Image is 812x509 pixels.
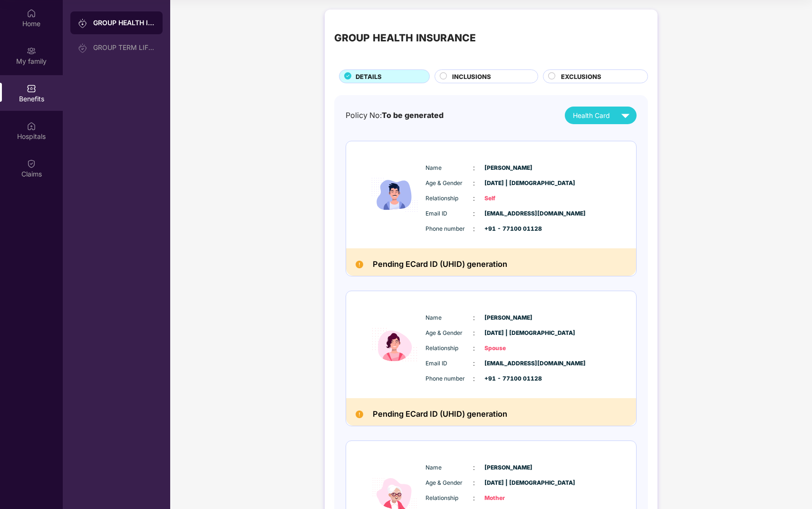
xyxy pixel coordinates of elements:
[484,344,532,353] span: Spouse
[27,9,36,18] img: svg+xml;base64,PHN2ZyBpZD0iSG9tZSIgeG1sbnM9Imh0dHA6Ly93d3cudzMub3JnLzIwMDAvc3ZnIiB3aWR0aD0iMjAiIG...
[484,225,532,234] span: +91 - 77100 01128
[473,224,475,234] span: :
[373,258,507,271] h2: Pending ECard ID (UHID) generation
[425,179,473,188] span: Age & Gender
[27,84,36,93] img: svg+xml;base64,PHN2ZyBpZD0iQmVuZWZpdHMiIHhtbG5zPSJodHRwOi8vd3d3LnczLm9yZy8yMDAwL3N2ZyIgd2lkdGg9Ij...
[366,301,423,389] img: icon
[484,359,532,368] span: [EMAIL_ADDRESS][DOMAIN_NAME]
[565,107,637,124] button: Health Card
[373,408,507,421] h2: Pending ECard ID (UHID) generation
[473,328,475,338] span: :
[425,359,473,368] span: Email ID
[425,225,473,234] span: Phone number
[452,72,491,81] span: INCLUSIONS
[484,179,532,188] span: [DATE] | [DEMOGRAPHIC_DATA]
[484,463,532,472] span: [PERSON_NAME]
[425,463,473,472] span: Name
[366,151,423,239] img: icon
[473,163,475,173] span: :
[27,121,36,131] img: svg+xml;base64,PHN2ZyBpZD0iSG9zcGl0YWxzIiB4bWxucz0iaHR0cDovL3d3dy53My5vcmcvMjAwMC9zdmciIHdpZHRoPS...
[425,329,473,338] span: Age & Gender
[93,44,155,51] div: GROUP TERM LIFE INSURANCE
[473,462,475,473] span: :
[473,178,475,188] span: :
[425,374,473,383] span: Phone number
[484,194,532,203] span: Self
[346,109,444,121] div: Policy No:
[484,209,532,218] span: [EMAIL_ADDRESS][DOMAIN_NAME]
[356,72,382,81] span: DETAILS
[484,164,532,173] span: [PERSON_NAME]
[425,494,473,503] span: Relationship
[473,478,475,488] span: :
[484,479,532,488] span: [DATE] | [DEMOGRAPHIC_DATA]
[78,43,87,53] img: svg+xml;base64,PHN2ZyB3aWR0aD0iMjAiIGhlaWdodD0iMjAiIHZpZXdCb3g9IjAgMCAyMCAyMCIgZmlsbD0ibm9uZSIgeG...
[425,479,473,488] span: Age & Gender
[356,411,363,418] img: Pending
[573,110,610,121] span: Health Card
[93,18,155,28] div: GROUP HEALTH INSURANCE
[617,107,634,124] img: svg+xml;base64,PHN2ZyB4bWxucz0iaHR0cDovL3d3dy53My5vcmcvMjAwMC9zdmciIHZpZXdCb3g9IjAgMCAyNCAyNCIgd2...
[473,208,475,219] span: :
[473,193,475,204] span: :
[78,19,87,28] img: svg+xml;base64,PHN2ZyB3aWR0aD0iMjAiIGhlaWdodD0iMjAiIHZpZXdCb3g9IjAgMCAyMCAyMCIgZmlsbD0ibm9uZSIgeG...
[334,30,476,46] div: GROUP HEALTH INSURANCE
[484,329,532,338] span: [DATE] | [DEMOGRAPHIC_DATA]
[27,159,36,168] img: svg+xml;base64,PHN2ZyBpZD0iQ2xhaW0iIHhtbG5zPSJodHRwOi8vd3d3LnczLm9yZy8yMDAwL3N2ZyIgd2lkdGg9IjIwIi...
[484,494,532,503] span: Mother
[382,111,444,120] span: To be generated
[473,493,475,503] span: :
[484,313,532,323] span: [PERSON_NAME]
[425,313,473,323] span: Name
[27,46,36,56] img: svg+xml;base64,PHN2ZyB3aWR0aD0iMjAiIGhlaWdodD0iMjAiIHZpZXdCb3g9IjAgMCAyMCAyMCIgZmlsbD0ibm9uZSIgeG...
[425,344,473,353] span: Relationship
[473,373,475,384] span: :
[473,313,475,323] span: :
[425,209,473,218] span: Email ID
[425,194,473,203] span: Relationship
[473,358,475,369] span: :
[425,164,473,173] span: Name
[561,72,601,81] span: EXCLUSIONS
[356,261,363,268] img: Pending
[473,343,475,353] span: :
[484,374,532,383] span: +91 - 77100 01128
